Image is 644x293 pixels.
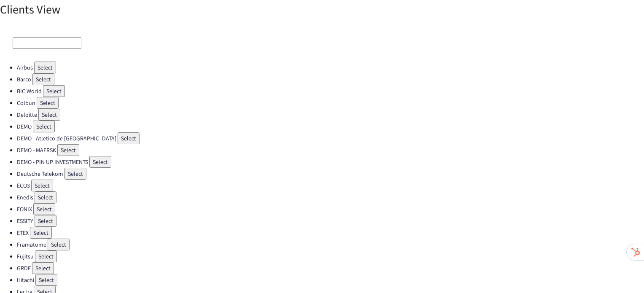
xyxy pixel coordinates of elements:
[31,180,53,191] button: Select
[602,253,644,293] iframe: Chat Widget
[30,227,52,239] button: Select
[48,239,70,250] button: Select
[17,215,644,227] li: ESSITY
[32,73,54,85] button: Select
[17,191,644,203] li: Enedis
[17,250,644,262] li: Fujitsu
[17,168,644,180] li: Deutsche Telekom
[17,203,644,215] li: EONIX
[17,227,644,239] li: ETEX
[35,274,57,286] button: Select
[37,97,59,109] button: Select
[33,203,55,215] button: Select
[17,121,644,132] li: DEMO
[32,262,54,274] button: Select
[17,97,644,109] li: Colbun
[17,73,644,85] li: Barco
[17,62,644,73] li: Airbus
[35,250,57,262] button: Select
[17,262,644,274] li: GRDF
[118,132,140,144] button: Select
[17,239,644,250] li: Framatome
[17,144,644,156] li: DEMO - MAERSK
[17,85,644,97] li: BIC World
[33,121,55,132] button: Select
[17,109,644,121] li: Deloitte
[89,156,111,168] button: Select
[34,62,56,73] button: Select
[35,215,56,227] button: Select
[17,180,644,191] li: ECO3
[64,168,86,180] button: Select
[17,132,644,144] li: DEMO - Atletico de [GEOGRAPHIC_DATA]
[57,144,79,156] button: Select
[35,191,56,203] button: Select
[38,109,60,121] button: Select
[17,274,644,286] li: Hitachi
[43,85,65,97] button: Select
[17,156,644,168] li: DEMO - PIN UP INVESTMENTS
